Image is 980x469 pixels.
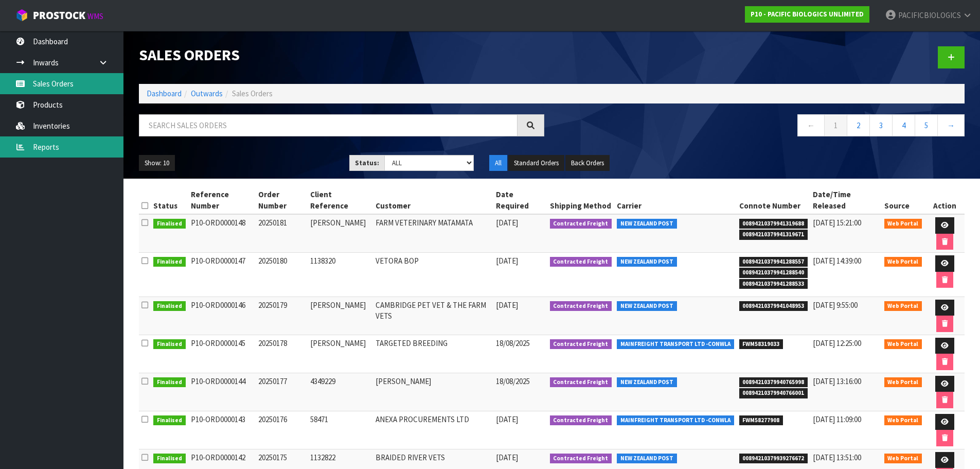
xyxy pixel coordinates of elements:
th: Action [924,186,965,214]
th: Date Required [493,186,547,214]
span: Contracted Freight [550,377,612,388]
nav: Page navigation [560,114,965,140]
span: [DATE] 14:39:00 [813,256,861,266]
span: MAINFREIGHT TRANSPORT LTD -CONWLA [617,415,734,426]
a: 1 [824,114,847,136]
span: Finalised [153,415,186,426]
span: Contracted Freight [550,454,612,464]
th: Client Reference [308,186,373,214]
span: NEW ZEALAND POST [617,257,677,267]
span: Finalised [153,301,186,311]
span: 18/08/2025 [496,376,530,386]
td: [PERSON_NAME] [373,373,493,411]
td: 20250179 [256,297,308,335]
span: NEW ZEALAND POST [617,301,677,311]
td: [PERSON_NAME] [308,214,373,253]
span: Web Portal [884,257,922,267]
span: [DATE] 13:51:00 [813,453,861,462]
button: Show: 10 [139,155,175,171]
span: MAINFREIGHT TRANSPORT LTD -CONWLA [617,339,734,350]
span: [DATE] 13:16:00 [813,376,861,386]
span: NEW ZEALAND POST [617,219,677,229]
span: Web Portal [884,339,922,350]
span: Web Portal [884,377,922,388]
button: All [489,155,507,171]
span: FWM58277908 [739,415,783,426]
span: ProStock [33,9,85,22]
td: FARM VETERINARY MATAMATA [373,214,493,253]
span: [DATE] [496,414,518,424]
span: Finalised [153,339,186,350]
a: Dashboard [147,89,182,98]
span: Contracted Freight [550,257,612,267]
td: 4349229 [308,373,373,411]
strong: P10 - PACIFIC BIOLOGICS UNLIMITED [751,10,864,19]
th: Status [151,186,188,214]
td: 20250177 [256,373,308,411]
td: 1138320 [308,253,373,297]
td: 20250176 [256,411,308,449]
a: 5 [915,114,938,136]
td: 20250180 [256,253,308,297]
span: 00894210379940766001 [739,388,808,398]
span: Web Portal [884,454,922,464]
span: Web Portal [884,219,922,229]
a: → [937,114,965,136]
button: Standard Orders [508,155,564,171]
span: Finalised [153,377,186,388]
span: [DATE] [496,256,518,266]
span: 00894210379941048953 [739,301,808,311]
span: Web Portal [884,415,922,426]
span: 00894210379941288557 [739,257,808,267]
td: CAMBRIDGE PET VET & THE FARM VETS [373,297,493,335]
span: [DATE] [496,218,518,228]
span: 00894210379941319688 [739,219,808,229]
span: Contracted Freight [550,415,612,426]
td: 58471 [308,411,373,449]
span: 00894210379941288540 [739,268,808,278]
span: Finalised [153,257,186,267]
a: 2 [847,114,870,136]
span: Contracted Freight [550,219,612,229]
td: [PERSON_NAME] [308,335,373,373]
span: NEW ZEALAND POST [617,377,677,388]
span: FWM58319033 [739,339,783,350]
td: ANEXA PROCUREMENTS LTD [373,411,493,449]
td: 20250181 [256,214,308,253]
td: P10-ORD0000147 [188,253,256,297]
small: WMS [87,11,103,21]
button: Back Orders [565,155,610,171]
span: [DATE] 9:55:00 [813,300,858,310]
span: PACIFICBIOLOGICS [898,10,961,20]
span: Contracted Freight [550,301,612,311]
strong: Status: [355,159,379,167]
span: Finalised [153,219,186,229]
td: P10-ORD0000148 [188,214,256,253]
span: Web Portal [884,301,922,311]
span: [DATE] [496,300,518,310]
a: 4 [892,114,915,136]
h1: Sales Orders [139,46,544,63]
th: Carrier [614,186,737,214]
span: [DATE] 15:21:00 [813,218,861,228]
td: P10-ORD0000143 [188,411,256,449]
td: TARGETED BREEDING [373,335,493,373]
span: 00894210379940765998 [739,377,808,388]
td: P10-ORD0000145 [188,335,256,373]
a: ← [797,114,825,136]
span: Finalised [153,454,186,464]
span: Contracted Freight [550,339,612,350]
span: 00894210379941319671 [739,230,808,240]
span: 00894210379941288533 [739,279,808,289]
span: [DATE] 12:25:00 [813,338,861,348]
td: 20250178 [256,335,308,373]
th: Reference Number [188,186,256,214]
td: [PERSON_NAME] [308,297,373,335]
th: Connote Number [737,186,811,214]
span: NEW ZEALAND POST [617,454,677,464]
input: Search sales orders [139,114,518,136]
th: Order Number [256,186,308,214]
span: [DATE] [496,453,518,462]
th: Source [882,186,925,214]
td: VETORA BOP [373,253,493,297]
